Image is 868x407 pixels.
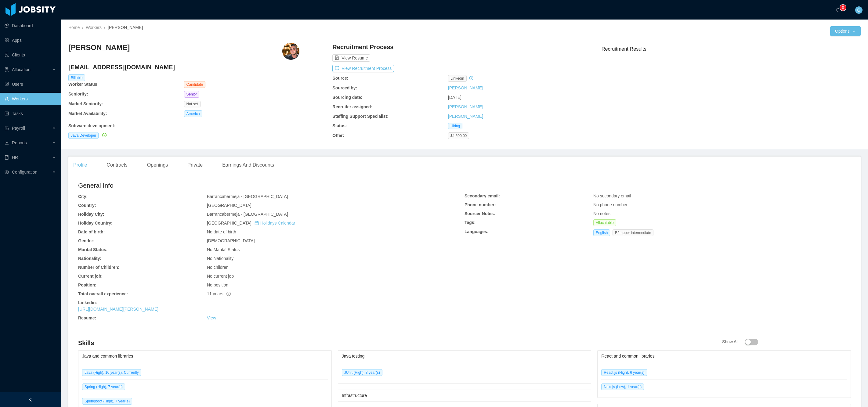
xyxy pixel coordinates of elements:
[255,221,259,225] i: icon: calendar
[142,157,173,174] div: Openings
[12,155,18,160] span: HR
[332,95,362,100] b: Sourcing date:
[5,78,56,90] a: icon: robotUsers
[207,221,295,225] span: [GEOGRAPHIC_DATA]
[282,43,299,60] img: c1ae0452-2d6e-420c-aab3-1a838978304e_68cc3b33d4772-400w.png
[78,203,96,208] b: Country:
[5,49,56,61] a: icon: auditClients
[12,126,25,131] span: Payroll
[82,25,83,30] span: /
[332,85,357,90] b: Sourced by:
[68,101,103,106] b: Market Seniority:
[207,203,251,208] span: [GEOGRAPHIC_DATA]
[184,110,202,117] span: America
[332,114,389,119] b: Staffing Support Specialist:
[207,274,234,279] span: No current job
[5,141,9,145] i: icon: line-chart
[207,291,231,296] span: 11 years
[68,111,107,116] b: Market Availability:
[226,292,231,296] span: info-circle
[836,8,840,12] i: icon: bell
[332,123,347,128] b: Status:
[78,221,113,225] b: Holiday Country:
[722,339,758,344] span: Show All
[184,81,206,88] span: Candidate
[104,25,105,30] span: /
[593,202,627,207] span: No phone number
[465,220,476,225] b: Tags:
[5,93,56,105] a: icon: userWorkers
[82,398,132,405] span: Springboot (High), 7 year(s)
[78,274,103,279] b: Current job:
[68,43,130,52] h3: [PERSON_NAME]
[840,5,846,11] sup: 0
[332,56,370,60] a: icon: file-textView Resume
[448,85,483,90] a: [PERSON_NAME]
[78,238,95,243] b: Gender:
[102,157,132,174] div: Contracts
[207,265,229,270] span: No children
[207,229,236,234] span: No date of birth
[601,384,644,390] span: Next.js (Low), 1 year(s)
[448,123,462,129] span: Hiring
[78,291,128,296] b: Total overall experience:
[342,369,382,376] span: JUnit (High), 8 year(s)
[830,26,861,36] button: Optionsicon: down
[593,211,610,216] span: No notes
[82,351,328,362] div: Java and common libraries
[465,229,489,234] b: Languages:
[465,211,495,216] b: Sourcer Notes:
[12,140,27,145] span: Reports
[5,20,56,32] a: icon: pie-chartDashboard
[68,92,88,96] b: Seniority:
[207,238,255,243] span: [DEMOGRAPHIC_DATA]
[78,212,104,217] b: Holiday City:
[448,95,461,100] span: [DATE]
[207,315,216,320] a: View
[5,155,9,160] i: icon: book
[593,193,631,198] span: No secondary email
[207,256,233,261] span: No Nationality
[207,212,288,217] span: Barrancabermeja - [GEOGRAPHIC_DATA]
[78,181,465,190] h2: General Info
[78,283,96,287] b: Position:
[332,65,394,72] button: icon: exportView Recruitment Process
[82,384,125,390] span: Spring (High), 7 year(s)
[68,74,85,81] span: Billable
[332,133,344,138] b: Offer:
[5,126,9,130] i: icon: file-protect
[68,63,299,71] h4: [EMAIL_ADDRESS][DOMAIN_NAME]
[5,170,9,174] i: icon: setting
[78,315,96,320] b: Resume:
[12,170,37,175] span: Configuration
[332,76,348,81] b: Source:
[78,229,105,234] b: Date of birth:
[5,107,56,120] a: icon: profileTasks
[465,202,496,207] b: Phone number:
[68,123,115,128] b: Software development :
[68,132,99,139] span: Java Developer
[78,265,119,270] b: Number of Children:
[5,34,56,46] a: icon: appstoreApps
[5,67,9,72] i: icon: solution
[857,6,861,14] span: G
[593,219,616,226] span: Allocatable
[68,82,99,87] b: Worker Status:
[332,54,370,62] button: icon: file-textView Resume
[82,369,141,376] span: Java (High), 10 year(s), Currently
[12,67,31,72] span: Allocation
[78,256,101,261] b: Nationality:
[448,114,483,119] a: [PERSON_NAME]
[342,351,588,362] div: Java testing
[86,25,102,30] a: Workers
[68,25,80,30] a: Home
[613,229,653,236] span: B2 upper intermediate
[78,307,158,312] a: [URL][DOMAIN_NAME][PERSON_NAME]
[207,283,228,287] span: No position
[601,369,647,376] span: React.js (High), 6 year(s)
[602,45,861,53] h3: Recruitment Results
[448,75,467,82] span: linkedin
[101,133,107,138] a: icon: check-circle
[465,193,500,198] b: Secondary email:
[332,66,394,71] a: icon: exportView Recruitment Process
